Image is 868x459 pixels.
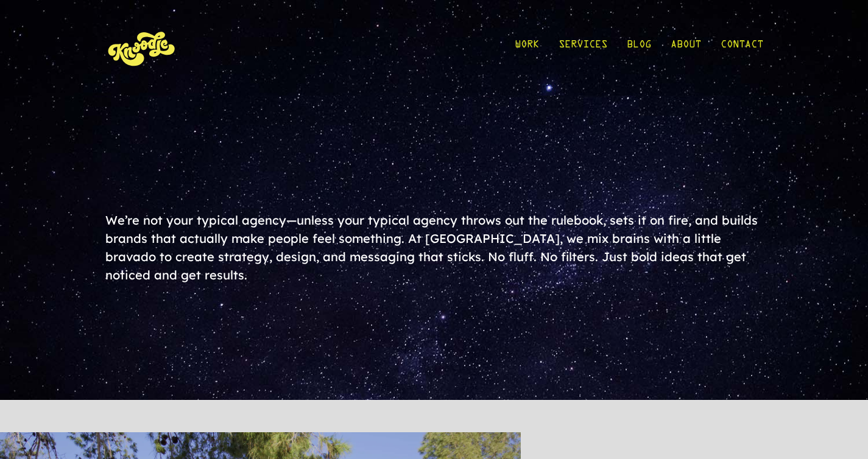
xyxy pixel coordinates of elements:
a: Contact [721,19,763,76]
div: We’re not your typical agency—unless your typical agency throws out the rulebook, sets it on fire... [105,211,763,284]
a: Services [559,19,607,76]
a: About [671,19,701,76]
img: KnoLogo(yellow) [105,19,178,76]
a: Work [515,19,539,76]
a: Blog [627,19,651,76]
